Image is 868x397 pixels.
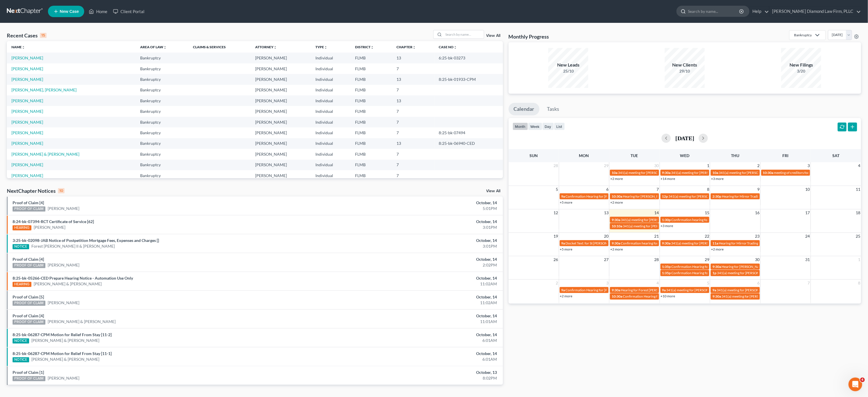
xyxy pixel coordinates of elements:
[722,264,766,269] span: Hearing for [PERSON_NAME]
[311,95,351,106] td: Individual
[654,209,660,216] span: 14
[188,41,251,53] th: Claims & Services
[671,171,726,175] span: 341(a) meeting for [PERSON_NAME]
[392,106,434,117] td: 7
[13,332,112,337] a: 8:25-bk-06287-CPM Motion for Relief From Stay [11-2]
[311,85,351,95] td: Individual
[7,32,47,39] div: Recent Cases
[392,149,434,159] td: 7
[807,280,811,286] span: 7
[675,135,694,141] h2: [DATE]
[770,6,861,17] a: [PERSON_NAME] Diamond Law Firm, PLLC
[623,224,678,228] span: 341(a) meeting for [PERSON_NAME]
[671,241,726,245] span: 341(a) meeting for [PERSON_NAME]
[110,6,147,17] a: Client Portal
[755,256,760,263] span: 30
[251,106,311,117] td: [PERSON_NAME]
[603,256,609,263] span: 27
[392,160,434,170] td: 7
[672,218,736,222] span: Confirmation hearing for [PERSON_NAME]
[31,356,99,362] a: [PERSON_NAME] & [PERSON_NAME]
[351,85,392,95] td: FLMB
[251,127,311,138] td: [PERSON_NAME]
[662,194,668,199] span: 12p
[561,194,565,199] span: 9a
[251,117,311,127] td: [PERSON_NAME]
[392,85,434,95] td: 7
[612,241,620,245] span: 9:30a
[855,233,861,240] span: 25
[324,46,328,49] i: unfold_more
[11,173,43,178] a: [PERSON_NAME]
[339,243,497,249] div: 3:01PM
[610,247,623,251] a: +2 more
[669,194,724,199] span: 341(a) meeting for [PERSON_NAME]
[339,338,497,343] div: 6:01AM
[11,98,43,103] a: [PERSON_NAME]
[13,244,29,249] div: NOTICE
[13,219,94,224] a: 8:24-bk-07394-RCT Certificate of Service [62]
[351,149,392,159] td: FLMB
[251,149,311,159] td: [PERSON_NAME]
[13,282,31,287] div: HEARING
[339,200,497,206] div: October, 14
[603,233,609,240] span: 20
[392,95,434,106] td: 13
[311,127,351,138] td: Individual
[351,138,392,149] td: FLMB
[553,209,559,216] span: 12
[548,68,588,74] div: 25/10
[339,375,497,381] div: 8:02PM
[661,224,673,228] a: +3 more
[434,53,503,63] td: 6:25-bk-03273
[351,127,392,138] td: FLMB
[513,123,528,130] button: month
[807,162,811,169] span: 3
[40,33,47,38] div: 15
[339,370,497,375] div: October, 13
[136,95,188,106] td: Bankruptcy
[712,171,718,175] span: 10a
[662,241,671,245] span: 9:30a
[31,338,99,343] a: [PERSON_NAME] & [PERSON_NAME]
[555,280,559,286] span: 2
[13,338,29,344] div: NOTICE
[755,209,760,216] span: 16
[392,127,434,138] td: 7
[717,288,772,292] span: 341(a) meeting for [PERSON_NAME]
[58,188,65,193] div: 10
[561,241,565,245] span: 9a
[781,68,821,74] div: 3/20
[662,264,671,269] span: 1:35p
[351,117,392,127] td: FLMB
[136,85,188,95] td: Bankruptcy
[13,200,44,205] a: Proof of Claim [4]
[603,162,609,169] span: 29
[48,319,116,324] a: [PERSON_NAME] & [PERSON_NAME]
[858,256,861,263] span: 1
[860,378,865,382] span: 4
[355,45,374,49] a: Districtunfold_more
[13,294,44,299] a: Proof of Claim [5]
[136,138,188,149] td: Bankruptcy
[434,74,503,85] td: 8:25-bk-01933-CPM
[311,106,351,117] td: Individual
[434,138,503,149] td: 8:25-bk-06940-CED
[661,177,675,181] a: +14 more
[612,194,622,199] span: 10:30a
[704,209,710,216] span: 15
[48,206,79,211] a: [PERSON_NAME]
[251,53,311,63] td: [PERSON_NAME]
[662,171,671,175] span: 9:30a
[392,117,434,127] td: 7
[610,177,623,181] a: +2 more
[434,127,503,138] td: 8:25-bk-07494
[13,276,133,280] a: 8:25-bk-05266-CED Prepare Hearing Notice - Automation Use Only
[717,271,772,275] span: 341(a) meeting for [PERSON_NAME]
[11,55,43,60] a: [PERSON_NAME]
[688,6,740,17] input: Search by name...
[781,62,821,68] div: New Filings
[339,224,497,230] div: 3:01PM
[413,46,416,49] i: unfold_more
[311,160,351,170] td: Individual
